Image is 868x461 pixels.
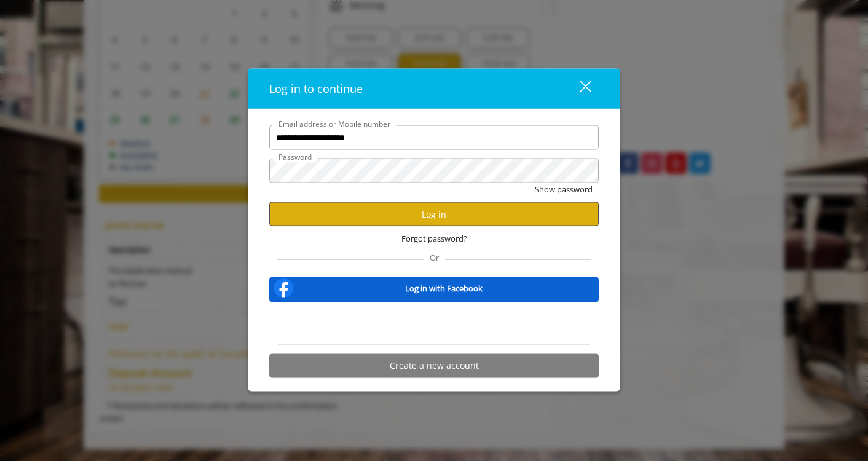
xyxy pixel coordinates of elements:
[424,252,445,263] span: Or
[401,232,467,245] span: Forgot password?
[269,81,363,96] span: Log in to continue
[566,79,590,98] div: close dialog
[272,151,318,163] label: Password
[269,202,599,226] button: Log in
[269,354,599,378] button: Create a new account
[269,125,599,150] input: Email address or Mobile number
[271,276,296,301] img: facebook-logo
[269,159,599,183] input: Password
[535,183,593,196] button: Show password
[372,310,497,337] iframe: Sign in with Google Button
[272,118,397,130] label: Email address or Mobile number
[557,76,599,101] button: close dialog
[405,282,483,294] b: Log in with Facebook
